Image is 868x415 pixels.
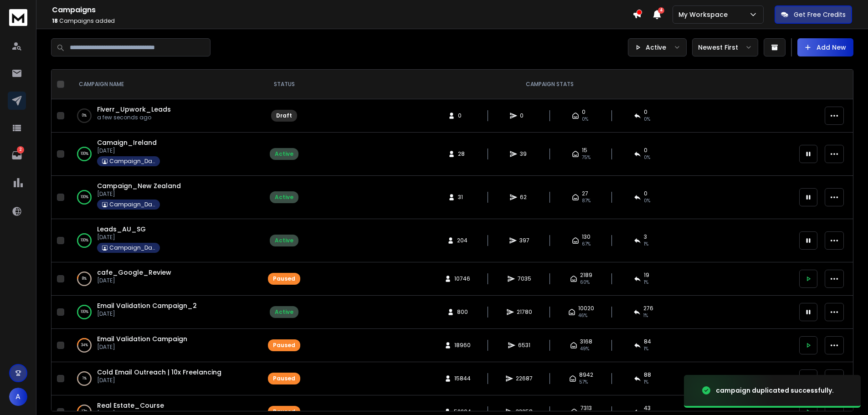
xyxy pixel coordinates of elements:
span: 15 [582,147,587,154]
a: cafe_Google_Review [97,268,171,277]
span: 1 % [644,379,648,386]
th: STATUS [262,70,306,99]
span: 0 % [644,154,650,161]
p: [DATE] [97,147,160,154]
span: 1 % [644,345,648,353]
span: 0 [644,190,647,197]
span: 7313 [580,405,592,412]
td: 100%Camaign_Ireland[DATE]Campaign_David [68,133,262,176]
td: 100%Email Validation Campaign_2[DATE] [68,296,262,329]
p: [DATE] [97,277,171,284]
span: 27 [582,190,588,197]
span: 88 [644,371,651,379]
a: Camaign_Ireland [97,138,157,147]
span: 2189 [580,272,592,279]
th: CAMPAIGN NAME [68,70,262,99]
span: 0 % [644,197,650,205]
p: 100 % [81,193,88,202]
span: 57 % [579,379,588,386]
span: 0 [644,147,647,154]
span: 1 % [644,279,648,286]
div: Draft [276,112,292,119]
span: 15844 [454,375,471,382]
span: 49 % [580,345,589,353]
button: Add New [797,38,853,56]
span: 6531 [518,342,530,349]
img: logo [9,9,27,26]
div: Paused [273,342,295,349]
p: 8 % [82,274,87,283]
td: 8%cafe_Google_Review[DATE] [68,262,262,296]
td: 100%Leads_AU_SG[DATE]Campaign_David [68,219,262,262]
p: Campaign_David [109,201,155,208]
span: 18 [52,17,58,25]
p: [DATE] [97,234,160,241]
p: 100 % [81,149,88,159]
span: 276 [643,305,653,312]
p: 100 % [81,236,88,245]
p: 2 [17,146,24,154]
span: 10746 [454,275,470,282]
span: 21780 [517,308,532,316]
p: 34 % [81,341,88,350]
div: Paused [273,375,295,382]
span: 46 % [578,312,587,319]
th: CAMPAIGN STATS [306,70,794,99]
p: [DATE] [97,190,181,198]
span: 1 % [644,241,648,248]
p: [DATE] [97,343,187,351]
div: Active [275,308,293,316]
span: 8942 [579,371,593,379]
p: Campaign_David [109,244,155,251]
a: Email Validation Campaign [97,334,187,343]
span: 7035 [518,275,531,282]
span: 18960 [454,342,471,349]
span: 0% [644,116,650,123]
a: Cold Email Outreach | 10x Freelancing [97,368,221,377]
a: Fiverr_Upwork_Leads [97,105,171,114]
span: 0 [644,108,647,116]
p: My Workspace [678,10,731,19]
button: Get Free Credits [775,5,852,24]
p: 100 % [81,307,88,317]
div: Paused [273,275,295,282]
span: 3 [644,233,647,241]
span: 397 [519,237,529,244]
span: 10020 [578,305,594,312]
span: 87 % [582,197,591,205]
div: Active [275,237,293,244]
button: Newest First [692,38,758,56]
span: 62 [520,194,529,201]
span: A [9,388,27,406]
span: 39 [520,150,529,158]
p: 1 % [82,374,87,383]
a: Real Estate_Course [97,401,164,410]
a: Email Validation Campaign_2 [97,301,197,310]
td: 100%Campaign_New Zealand[DATE]Campaign_David [68,176,262,219]
span: 0 [520,112,529,119]
span: 19 [644,272,649,279]
span: 130 [582,233,591,241]
div: Active [275,194,293,201]
span: 800 [457,308,468,316]
h1: Campaigns [52,5,632,15]
span: 60 % [580,279,590,286]
span: 0 [458,112,467,119]
a: Leads_AU_SG [97,225,146,234]
span: 22687 [516,375,533,382]
a: Campaign_New Zealand [97,181,181,190]
span: 75 % [582,154,591,161]
p: Active [646,43,666,52]
p: [DATE] [97,377,221,384]
td: 0%Fiverr_Upwork_Leadsa few seconds ago [68,99,262,133]
span: 4 [658,7,664,14]
span: 0 [582,108,586,116]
